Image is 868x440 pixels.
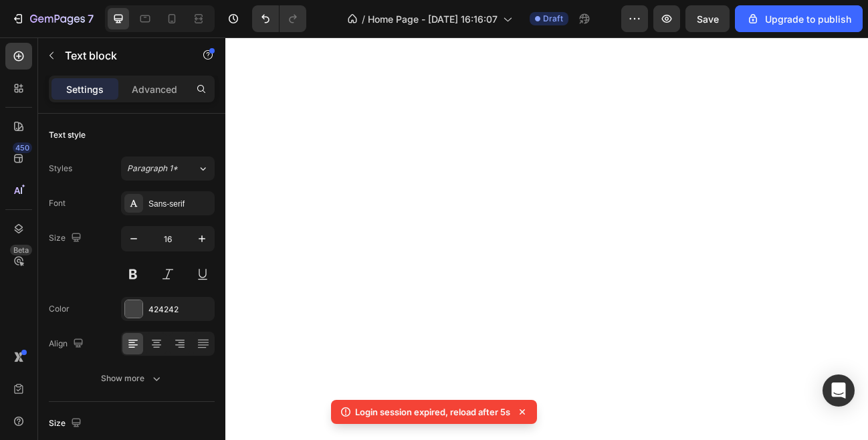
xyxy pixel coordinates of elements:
[362,12,365,26] span: /
[225,37,868,440] iframe: Design area
[49,197,66,209] div: Font
[697,13,719,25] span: Save
[88,11,94,27] p: 7
[10,245,32,255] div: Beta
[49,229,84,247] div: Size
[543,13,563,25] span: Draft
[132,82,177,96] p: Advanced
[49,162,72,175] div: Styles
[121,156,215,181] button: Paragraph 1*
[735,5,863,32] button: Upgrade to publish
[49,129,86,141] div: Text style
[49,303,70,315] div: Color
[66,82,104,96] p: Settings
[49,366,215,391] button: Show more
[148,304,211,316] div: 424242
[127,162,178,175] span: Paragraph 1*
[746,12,851,26] div: Upgrade to publish
[355,405,510,419] p: Login session expired, reload after 5s
[685,5,730,32] button: Save
[49,415,84,433] div: Size
[65,47,179,64] p: Text block
[101,372,163,385] div: Show more
[823,374,855,407] div: Open Intercom Messenger
[148,198,211,210] div: Sans-serif
[49,335,86,353] div: Align
[368,12,498,26] span: Home Page - [DATE] 16:16:07
[13,142,32,153] div: 450
[252,5,306,32] div: Undo/Redo
[5,5,100,32] button: 7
